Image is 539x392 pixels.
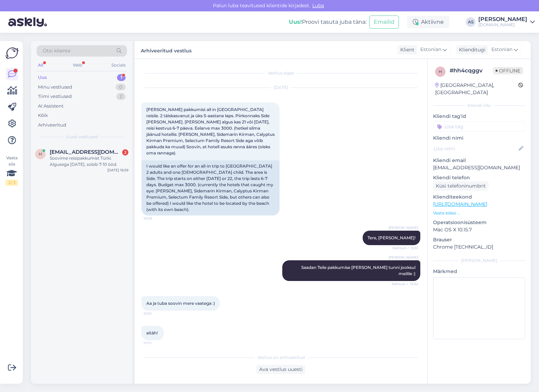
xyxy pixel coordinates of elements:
[38,103,63,110] div: AI Assistent
[144,341,169,346] span: 15:52
[367,235,415,240] span: Tere, [PERSON_NAME]!
[433,174,525,181] p: Kliendi telefon
[398,46,414,53] div: Klient
[466,17,476,27] div: AS
[433,145,517,152] input: Lisa nimi
[478,17,535,28] a: [PERSON_NAME][DOMAIN_NAME]
[407,16,449,28] div: Aktiivne
[289,18,366,26] div: Proovi tasuta juba täna:
[71,61,84,70] div: Web
[141,70,420,76] div: Vestlus algas
[6,180,18,186] div: 2 / 3
[433,219,525,226] p: Operatsioonisüsteem
[433,102,525,109] div: Kliendi info
[369,16,399,29] button: Emailid
[39,151,42,157] span: h
[50,155,128,168] div: Soovime reisipakkumist Türki. Algusega [DATE], sobib 7-10 ööd.
[6,155,18,186] div: Vaata siia
[433,201,487,207] a: [URL][DOMAIN_NAME]
[289,19,302,25] b: Uus!
[141,45,192,54] label: Arhiveeritud vestlus
[6,47,19,60] img: Askly Logo
[146,107,276,155] span: [PERSON_NAME] pakkumist all in [GEOGRAPHIC_DATA] reisile. 2 täiskasvanut ja üks 5-aastane laps. P...
[433,243,525,251] p: Chrome [TECHNICAL_ID]
[493,67,523,74] span: Offline
[141,160,280,215] div: I would like an offer for an all-in trip to [GEOGRAPHIC_DATA] 2 adults and one [DEMOGRAPHIC_DATA]...
[389,225,418,230] span: [PERSON_NAME]
[116,93,126,100] div: 2
[107,168,128,173] div: [DATE] 16:59
[38,122,66,129] div: Arhiveeritud
[38,74,47,81] div: Uus
[433,181,489,191] div: Küsi telefoninumbrit
[392,281,418,287] span: Nähtud ✓ 15:52
[50,149,121,155] span: helikrillo@gmail.com
[122,149,128,155] div: 2
[433,210,525,216] p: Vaata edasi ...
[433,226,525,233] p: Mac OS X 10.15.7
[301,265,416,276] span: Saadan Teile pakkumise [PERSON_NAME] tunni jooksul meilile :)
[433,134,525,142] p: Kliendi nimi
[433,121,525,132] input: Lisa tag
[256,365,305,374] div: Ava vestlus uuesti
[38,93,72,100] div: Tiimi vestlused
[433,164,525,171] p: [EMAIL_ADDRESS][DOMAIN_NAME]
[491,46,512,53] span: Estonian
[433,157,525,164] p: Kliendi email
[38,84,72,91] div: Minu vestlused
[433,113,525,120] p: Kliendi tag'id
[439,69,442,74] span: h
[435,82,518,96] div: [GEOGRAPHIC_DATA], [GEOGRAPHIC_DATA]
[257,354,305,361] span: Vestlus on arhiveeritud
[110,61,127,70] div: Socials
[146,330,158,335] span: aitäh!
[141,84,420,91] div: [DATE]
[433,236,525,243] p: Brauser
[456,46,486,53] div: Klienditugi
[389,255,418,260] span: [PERSON_NAME]
[450,67,493,75] div: # hh4cqggv
[478,17,527,22] div: [PERSON_NAME]
[433,258,525,264] div: [PERSON_NAME]
[433,268,525,275] p: Märkmed
[116,84,126,91] div: 0
[37,61,45,70] div: All
[420,46,441,53] span: Estonian
[66,134,98,140] span: Uued vestlused
[392,245,418,251] span: Nähtud ✓ 15:51
[144,216,169,221] span: 15:39
[478,22,527,28] div: [DOMAIN_NAME]
[43,47,70,54] span: Otsi kliente
[38,112,48,119] div: Kõik
[117,74,126,81] div: 1
[146,301,215,306] span: Aa ja tuba soovin mere vaatega :)
[144,311,169,316] span: 15:52
[433,193,525,201] p: Klienditeekond
[310,2,326,9] span: Luba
